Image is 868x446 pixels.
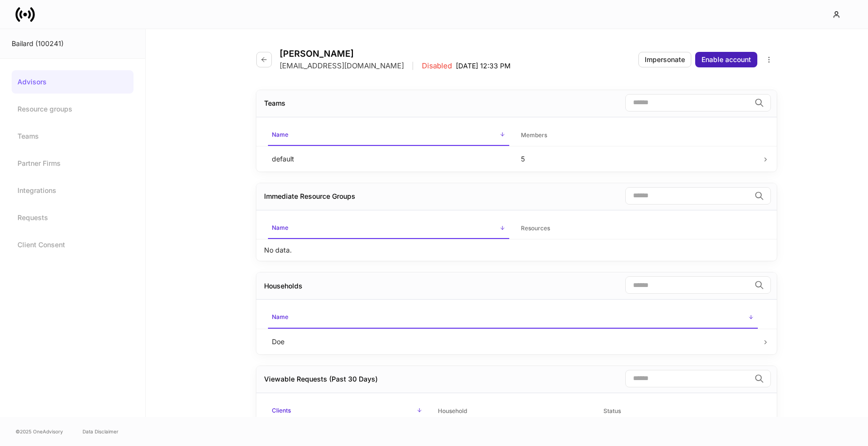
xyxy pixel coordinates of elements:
h4: [PERSON_NAME] [280,48,511,59]
div: Households [264,281,302,291]
td: 5 [513,146,762,172]
h6: Name [272,223,288,232]
button: Impersonate [638,52,691,67]
span: Resources [517,219,758,239]
a: Teams [12,125,134,148]
h6: Status [603,406,621,415]
p: | [412,61,414,71]
button: Enable account [695,52,757,67]
a: Client Consent [12,233,134,256]
h6: Household [438,406,467,415]
div: Immediate Resource Groups [264,191,355,201]
span: Name [268,125,509,146]
h6: Resources [521,223,550,233]
a: Advisors [12,70,134,94]
span: Name [268,307,758,328]
span: Members [517,126,758,145]
span: Household [434,401,592,421]
div: Teams [264,98,285,108]
span: Name [268,218,509,239]
a: Data Disclaimer [83,428,118,435]
td: Doe [264,329,762,354]
div: Viewable Requests (Past 30 Days) [264,374,378,384]
div: Enable account [701,55,751,64]
h6: Name [272,312,288,321]
div: Bailard (100241) [12,39,134,48]
h6: Name [272,130,288,139]
a: Resource groups [12,97,134,121]
a: Partner Firms [12,152,134,175]
div: Impersonate [645,55,685,64]
a: Requests [12,206,134,229]
h6: Clients [272,406,291,415]
h6: Members [521,130,547,140]
td: default [264,146,513,172]
p: [EMAIL_ADDRESS][DOMAIN_NAME] [280,61,404,71]
span: © 2025 OneAdvisory [16,428,63,435]
p: [DATE] 12:33 PM [456,61,511,71]
a: Integrations [12,179,134,202]
span: Clients [268,401,426,422]
p: Disabled [422,61,452,71]
p: No data. [264,245,292,255]
span: Status [600,401,758,421]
